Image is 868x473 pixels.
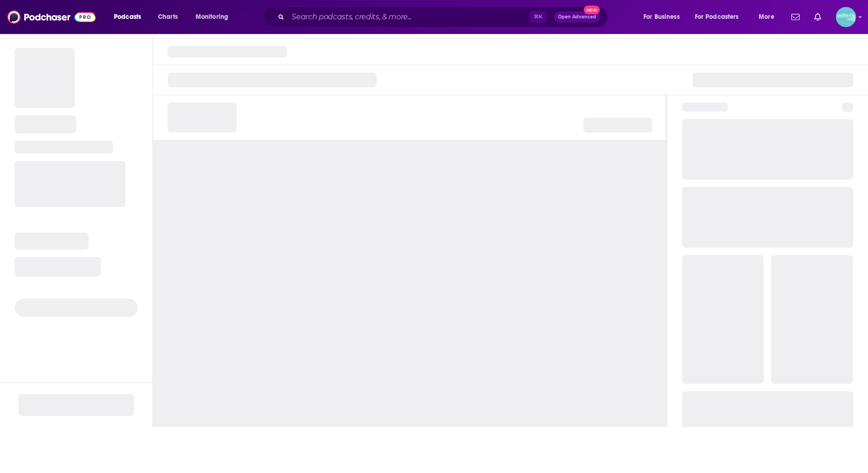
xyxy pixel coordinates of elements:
span: For Podcasters [695,11,739,23]
button: open menu [689,10,752,24]
span: For Business [643,11,680,23]
img: User Profile [836,7,856,27]
button: open menu [752,10,786,24]
a: Charts [152,10,183,24]
span: New [584,6,600,14]
span: Logged in as JessicaPellien [836,7,856,27]
span: Charts [158,11,178,23]
span: Open Advanced [558,15,596,19]
span: ⌘ K [530,11,547,23]
button: Show profile menu [836,7,856,27]
button: open menu [107,10,153,24]
input: Search podcasts, credits, & more... [288,10,530,24]
span: More [759,11,774,23]
img: Podchaser - Follow, Share and Rate Podcasts [7,8,96,26]
span: Podcasts [114,11,141,23]
button: open menu [189,10,240,24]
span: Monitoring [196,11,228,23]
a: Show notifications dropdown [811,9,825,25]
button: open menu [637,10,691,24]
div: Search podcasts, credits, & more... [271,6,617,28]
a: Show notifications dropdown [788,9,803,25]
button: Open AdvancedNew [554,11,600,23]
